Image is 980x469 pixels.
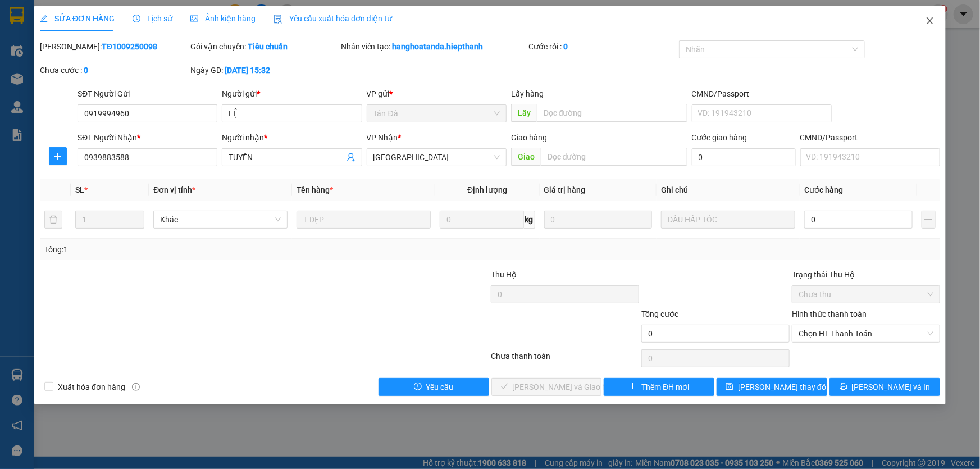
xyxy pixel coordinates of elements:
span: Thu Hộ [491,270,517,279]
span: Cước hàng [804,185,843,194]
span: clock-circle [133,15,140,22]
div: Người nhận [222,131,362,144]
span: kg [524,211,535,229]
label: Cước giao hàng [692,133,747,142]
span: Tổng cước [641,309,678,318]
b: hanghoatanda.hiepthanh [393,42,484,51]
span: Khác [160,211,281,228]
input: Dọc đường [537,104,687,122]
span: Tản Đà [373,105,500,122]
span: Giao hàng [511,133,547,142]
div: Chưa cước : [40,64,188,76]
div: SĐT Người Gửi [78,88,217,100]
span: Tân Châu [373,149,500,166]
span: Chưa thu [799,286,933,303]
span: Định lượng [467,185,507,194]
span: Ảnh kiện hàng [190,14,256,23]
span: info-circle [132,383,140,391]
input: VD: Bàn, Ghế [297,211,431,229]
span: Đơn vị tính [153,185,195,194]
span: Lấy hàng [511,89,544,98]
b: Tiêu chuẩn [248,42,288,51]
span: [PERSON_NAME] thay đổi [738,381,828,393]
span: edit [40,15,48,22]
span: save [726,383,733,391]
span: Lịch sử [133,14,172,23]
button: check[PERSON_NAME] và Giao hàng [491,378,602,396]
button: save[PERSON_NAME] thay đổi [717,378,827,396]
div: [PERSON_NAME]: [40,40,188,53]
span: Chọn HT Thanh Toán [799,325,933,342]
span: [PERSON_NAME] và In [852,381,931,393]
button: plusThêm ĐH mới [604,378,714,396]
input: Ghi Chú [661,211,795,229]
div: Cước rồi : [528,40,677,53]
span: plus [629,383,637,391]
span: Thêm ĐH mới [641,381,689,393]
div: Chưa thanh toán [490,350,641,370]
button: printer[PERSON_NAME] và In [829,378,940,396]
span: close [926,16,935,25]
input: 0 [544,211,653,229]
div: Người gửi [222,88,362,100]
span: Xuất hóa đơn hàng [53,381,130,393]
div: CMND/Passport [800,131,940,144]
input: Cước giao hàng [692,148,796,166]
b: TĐ1009250098 [102,42,157,51]
input: Dọc đường [541,148,687,166]
span: Tên hàng [297,185,333,194]
span: user-add [347,153,355,162]
div: Nhân viên tạo: [341,40,527,53]
span: Yêu cầu xuất hóa đơn điện tử [274,14,392,23]
span: SL [75,185,84,194]
span: Giá trị hàng [544,185,586,194]
th: Ghi chú [657,179,800,201]
img: icon [274,15,282,24]
label: Hình thức thanh toán [792,309,867,318]
div: Trạng thái Thu Hộ [792,268,940,281]
span: Yêu cầu [426,381,454,393]
div: CMND/Passport [692,88,832,100]
button: exclamation-circleYêu cầu [379,378,489,396]
b: 0 [563,42,568,51]
div: SĐT Người Nhận [78,131,217,144]
b: 0 [84,66,88,75]
button: plus [922,211,936,229]
button: Close [914,6,946,37]
div: Ngày GD: [190,64,339,76]
span: SỬA ĐƠN HÀNG [40,14,115,23]
b: [DATE] 15:32 [225,66,270,75]
button: plus [49,147,67,165]
span: printer [840,383,847,391]
div: Gói vận chuyển: [190,40,339,53]
span: Lấy [511,104,537,122]
button: delete [44,211,62,229]
span: picture [190,15,198,22]
span: exclamation-circle [414,383,422,391]
div: VP gửi [367,88,507,100]
span: plus [49,152,66,161]
span: VP Nhận [367,133,398,142]
div: Tổng: 1 [44,243,379,256]
span: Giao [511,148,541,166]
